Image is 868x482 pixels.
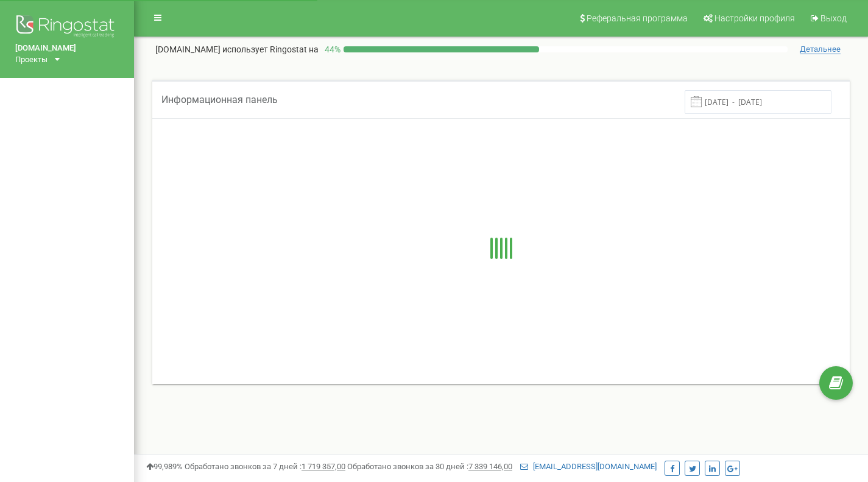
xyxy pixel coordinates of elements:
[302,462,345,471] u: 1 719 357,00
[319,43,344,55] p: 44 %
[161,94,278,105] span: Информационная панель
[820,13,847,23] span: Выход
[222,44,319,54] span: использует Ringostat на
[15,43,119,54] a: [DOMAIN_NAME]
[15,54,48,66] div: Проекты
[15,12,119,43] img: Ringostat logo
[468,462,512,471] u: 7 339 146,00
[715,13,795,23] span: Настройки профиля
[146,462,183,471] span: 99,989%
[520,462,657,471] a: [EMAIL_ADDRESS][DOMAIN_NAME]
[587,13,688,23] span: Реферальная программа
[155,43,319,55] p: [DOMAIN_NAME]
[347,462,512,471] span: Обработано звонков за 30 дней :
[185,462,345,471] span: Обработано звонков за 7 дней :
[800,44,841,54] span: Детальнее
